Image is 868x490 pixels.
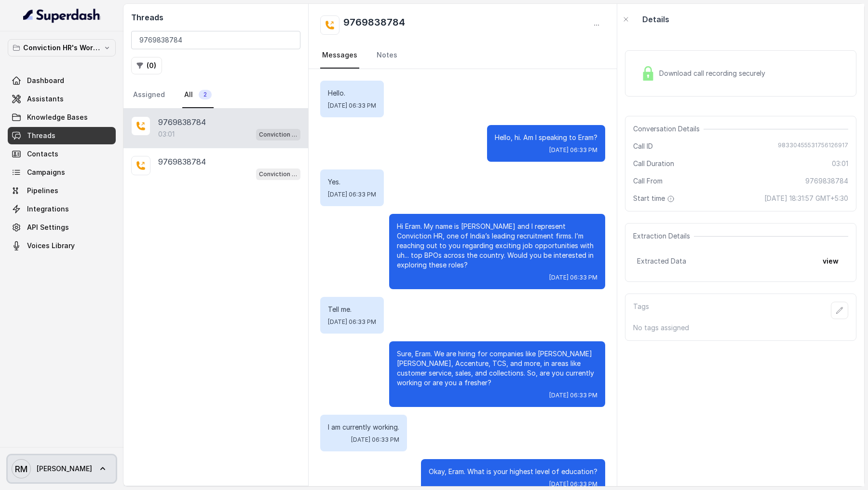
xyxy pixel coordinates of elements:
span: [DATE] 06:33 PM [351,436,399,444]
a: [PERSON_NAME] [8,455,116,482]
a: Contacts [8,145,116,163]
a: API Settings [8,219,116,236]
p: Conviction HR Outbound Assistant [259,130,298,140]
span: Extraction Details [633,231,694,241]
p: 03:01 [158,129,175,139]
p: Yes. [328,177,376,187]
span: Extracted Data [637,256,686,266]
p: Details [642,14,669,25]
a: Assistants [8,90,116,108]
a: All2 [182,82,214,108]
p: Okay, Eram. What is your highest level of education? [429,467,597,476]
a: Integrations [8,200,116,218]
h2: 9769838784 [343,15,405,35]
p: Hello. [328,88,376,98]
p: Sure, Eram. We are hiring for companies like [PERSON_NAME] [PERSON_NAME], Accenture, TCS, and mor... [397,349,597,388]
a: Threads [8,127,116,144]
span: 9769838784 [805,176,848,186]
span: [DATE] 06:33 PM [549,480,597,488]
span: [DATE] 06:33 PM [549,274,597,281]
span: [DATE] 18:31:57 GMT+5:30 [764,194,848,203]
span: [DATE] 06:33 PM [549,146,597,154]
a: Voices Library [8,237,116,254]
a: Assigned [131,82,167,108]
span: [DATE] 06:33 PM [328,102,376,110]
a: Pipelines [8,182,116,199]
a: Messages [320,42,359,69]
input: Search by Call ID or Phone Number [131,31,300,49]
p: Tags [633,302,649,319]
p: No tags assigned [633,323,848,333]
p: I am currently working. [328,422,399,432]
a: Knowledge Bases [8,109,116,126]
img: Lock Icon [641,66,655,81]
span: Download call recording securely [659,69,769,78]
p: Tell me. [328,305,376,314]
a: Dashboard [8,72,116,89]
p: Conviction HR's Workspace [23,42,100,54]
p: Hi Eram. My name is [PERSON_NAME] and I represent Conviction HR, one of India’s leading recruitme... [397,222,597,270]
span: [DATE] 06:33 PM [328,191,376,198]
nav: Tabs [131,82,300,108]
nav: Tabs [320,42,605,69]
span: Call From [633,176,663,186]
a: Campaigns [8,164,116,181]
p: Hello, hi. Am I speaking to Eram? [495,133,597,142]
img: light.svg [23,8,101,23]
button: (0) [131,57,162,74]
span: [DATE] 06:33 PM [549,392,597,399]
button: Conviction HR's Workspace [8,39,116,56]
button: view [817,252,844,270]
a: Notes [375,42,399,69]
span: Conversation Details [633,124,704,134]
p: 9769838784 [158,116,206,128]
p: 9769838784 [158,156,206,168]
span: Start time [633,194,677,203]
span: Call Duration [633,159,674,168]
span: 2 [199,90,212,99]
p: Conviction HR Outbound Assistant [259,169,298,179]
span: [DATE] 06:33 PM [328,318,376,326]
span: 98330455531756126917 [778,141,848,151]
span: 03:01 [832,159,848,168]
span: Call ID [633,141,653,151]
h2: Threads [131,12,300,23]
